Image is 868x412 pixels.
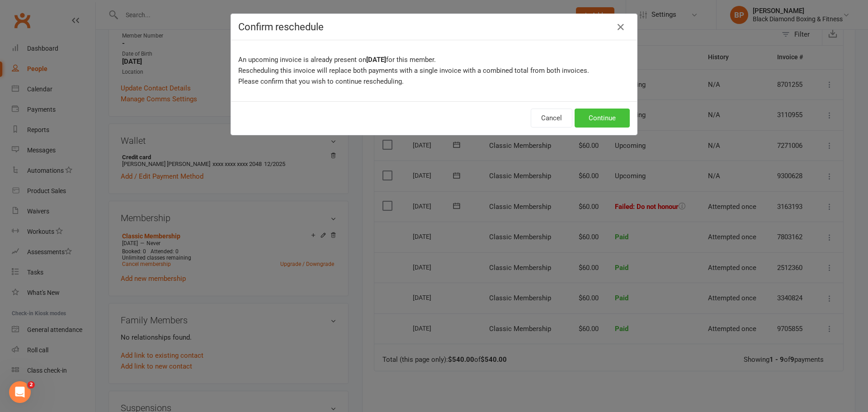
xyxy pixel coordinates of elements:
[238,54,630,87] p: An upcoming invoice is already present on for this member. Rescheduling this invoice will replace...
[531,109,572,128] button: Cancel
[366,56,386,64] b: [DATE]
[9,381,31,403] iframe: Intercom live chat
[575,109,630,128] button: Continue
[613,20,628,34] button: Close
[28,381,35,388] span: 2
[238,21,630,33] h4: Confirm reschedule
